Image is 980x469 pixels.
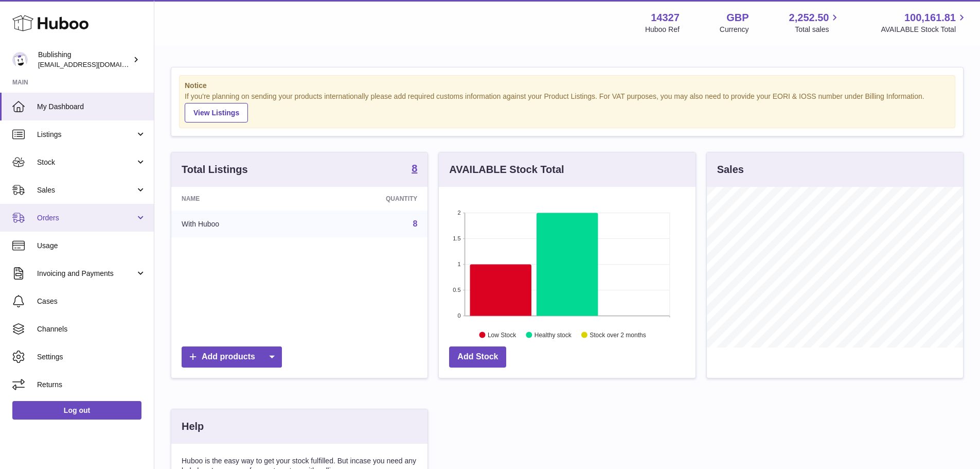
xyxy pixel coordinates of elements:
a: 8 [413,219,417,228]
div: If you're planning on sending your products internationally please add required customs informati... [185,92,950,123]
h3: Help [182,420,204,433]
td: With Huboo [171,211,307,237]
h3: Total Listings [182,163,248,177]
div: Huboo Ref [645,25,680,34]
text: 2 [458,210,461,216]
text: 1 [458,261,461,267]
a: Add products [182,346,282,368]
text: 1.5 [453,235,461,241]
span: Orders [37,213,135,223]
a: 100,161.81 AVAILABLE Stock Total [881,11,968,34]
a: Add Stock [449,346,506,368]
span: 100,161.81 [904,11,956,25]
text: Healthy stock [534,331,572,338]
span: 2,252.50 [789,11,829,25]
div: Currency [720,25,749,34]
text: Low Stock [488,331,516,338]
div: Bublishing [38,50,131,70]
span: Settings [37,352,146,362]
th: Quantity [307,187,427,211]
a: Log out [12,401,141,420]
text: 0.5 [453,287,461,293]
a: View Listings [185,103,248,123]
span: Channels [37,324,146,334]
a: 8 [412,163,417,176]
th: Name [171,187,307,211]
strong: Notice [185,81,950,91]
span: Returns [37,380,146,390]
span: Cases [37,297,146,306]
span: Usage [37,241,146,251]
span: AVAILABLE Stock Total [881,25,968,34]
text: Stock over 2 months [590,331,646,338]
span: Stock [37,158,135,167]
span: Invoicing and Payments [37,269,135,279]
h3: Sales [717,163,744,177]
span: [EMAIL_ADDRESS][DOMAIN_NAME] [38,60,151,68]
span: My Dashboard [37,102,146,112]
h3: AVAILABLE Stock Total [449,163,564,177]
strong: 14327 [651,11,680,25]
span: Sales [37,185,135,195]
span: Listings [37,130,135,140]
strong: 8 [412,163,417,173]
a: 2,252.50 Total sales [789,11,841,34]
img: internalAdmin-14327@internal.huboo.com [12,52,28,67]
text: 0 [458,312,461,319]
strong: GBP [726,11,749,25]
span: Total sales [795,25,841,34]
